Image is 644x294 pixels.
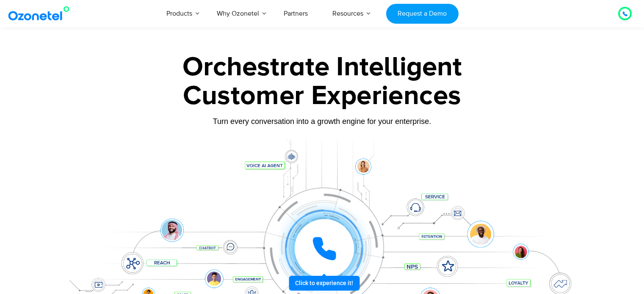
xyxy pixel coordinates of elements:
[58,76,587,116] div: Customer Experiences
[58,117,587,126] div: Turn every conversation into a growth engine for your enterprise.
[386,4,459,24] a: Request a Demo
[58,54,587,81] div: Orchestrate Intelligent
